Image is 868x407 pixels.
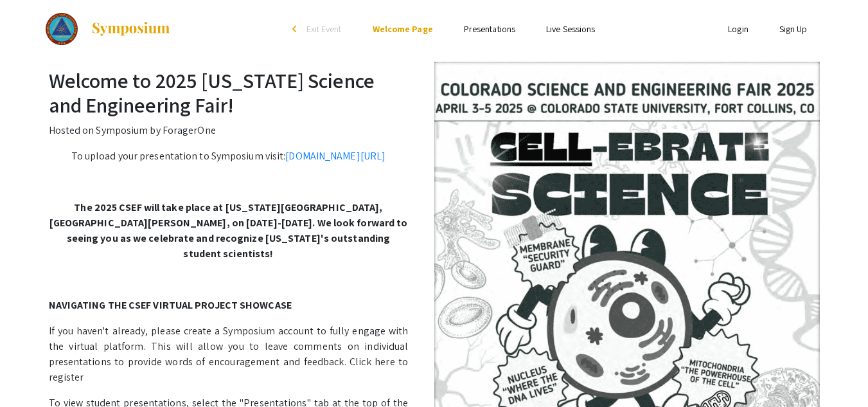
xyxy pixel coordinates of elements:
[464,23,515,35] a: Presentations
[49,68,820,118] h2: Welcome to 2025 [US_STATE] Science and Engineering Fair!
[779,23,808,35] a: Sign Up
[285,149,385,163] a: [DOMAIN_NAME][URL]
[46,13,172,45] a: 2025 Colorado Science and Engineering Fair
[546,23,595,35] a: Live Sessions
[292,25,300,33] div: arrow_back_ios
[306,23,342,35] span: Exit Event
[49,201,408,260] strong: The 2025 CSEF will take place at [US_STATE][GEOGRAPHIC_DATA], [GEOGRAPHIC_DATA][PERSON_NAME], on ...
[49,298,292,312] strong: NAVIGATING THE CSEF VIRTUAL PROJECT SHOWCASE
[49,123,820,138] p: Hosted on Symposium by ForagerOne
[91,21,171,37] img: Symposium by ForagerOne
[373,23,433,35] a: Welcome Page
[49,323,820,385] p: If you haven't already, please create a Symposium account to fully engage with the virtual platfo...
[10,349,55,397] iframe: Chat
[46,13,78,45] img: 2025 Colorado Science and Engineering Fair
[728,23,748,35] a: Login
[49,149,820,164] p: To upload your presentation to Symposium visit:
